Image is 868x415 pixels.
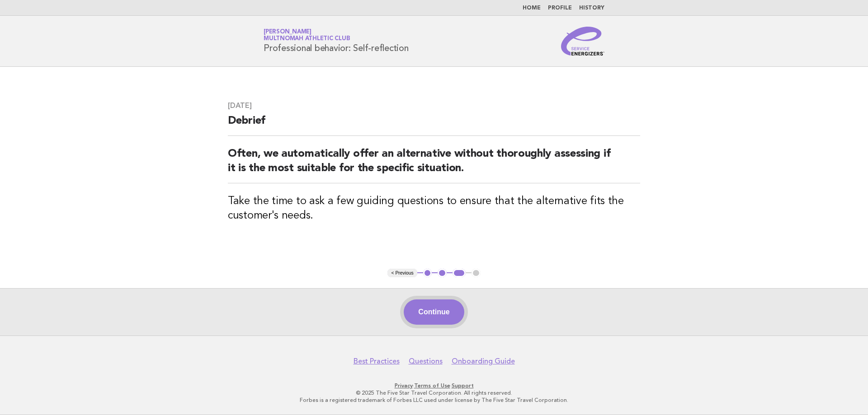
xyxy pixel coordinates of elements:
[423,269,432,278] button: 1
[414,382,450,389] a: Terms of Use
[395,382,413,389] a: Privacy
[228,194,640,223] h3: Take the time to ask a few guiding questions to ensure that the alternative fits the customer's n...
[157,396,711,404] p: Forbes is a registered trademark of Forbes LLC used under license by The Five Star Travel Corpora...
[228,114,640,136] h2: Debrief
[157,382,711,389] p: · ·
[453,269,466,278] button: 3
[404,299,464,325] button: Continue
[409,357,443,366] a: Questions
[561,27,604,56] img: Service Energizers
[452,382,474,389] a: Support
[228,101,640,110] h3: [DATE]
[548,5,572,11] a: Profile
[157,389,711,396] p: © 2025 The Five Star Travel Corporation. All rights reserved.
[354,357,400,366] a: Best Practices
[264,29,350,42] a: [PERSON_NAME]Multnomah Athletic Club
[438,269,447,278] button: 2
[523,5,541,11] a: Home
[264,29,409,53] h1: Professional behavior: Self-reflection
[228,147,640,183] h2: Often, we automatically offer an alternative without thoroughly assessing if it is the most suita...
[579,5,604,11] a: History
[387,269,417,278] button: < Previous
[452,357,515,366] a: Onboarding Guide
[264,36,350,42] span: Multnomah Athletic Club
